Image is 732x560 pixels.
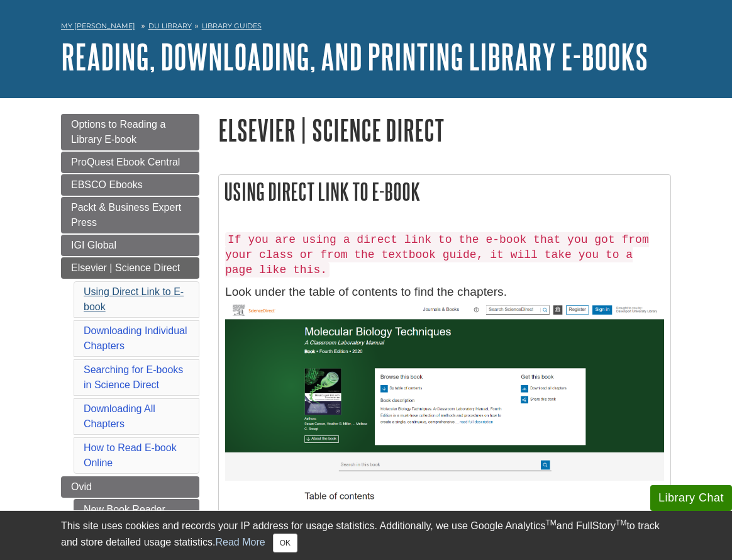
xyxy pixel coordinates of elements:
a: Read More [215,537,265,547]
span: Packt & Business Expert Press [71,202,181,228]
a: New Book Reader [74,499,199,520]
span: Options to Reading a Library E-book [71,119,165,145]
a: Library Guides [202,21,262,30]
a: Elsevier | Science Direct [61,257,199,279]
a: ProQuest Ebook Central [61,152,199,173]
a: Searching for E-books in Science Direct [84,364,183,390]
button: Close [273,534,297,552]
h2: Using Direct Link to E-book [219,175,670,208]
div: This site uses cookies and records your IP address for usage statistics. Additionally, we use Goo... [61,518,671,552]
a: Downloading All Chapters [84,403,155,429]
a: Ovid [61,476,199,498]
a: Using Direct Link to E-book [84,286,184,312]
span: EBSCO Ebooks [71,179,143,190]
a: Options to Reading a Library E-book [61,114,199,150]
nav: breadcrumb [61,18,671,38]
button: Library Chat [650,485,732,511]
h1: Elsevier | Science Direct [218,114,671,146]
a: IGI Global [61,235,199,256]
sup: TM [616,518,626,527]
span: IGI Global [71,240,116,250]
a: How to Read E-book Online [84,442,177,468]
a: DU Library [148,21,192,30]
a: EBSCO Ebooks [61,174,199,196]
span: Elsevier | Science Direct [71,262,180,273]
code: If you are using a direct link to the e-book that you got from your class or from the textbook gu... [225,232,649,277]
a: Reading, Downloading, and Printing Library E-books [61,37,648,76]
span: ProQuest Ebook Central [71,157,180,167]
a: Packt & Business Expert Press [61,197,199,233]
a: My [PERSON_NAME] [61,21,135,31]
sup: TM [545,518,556,527]
a: Downloading Individual Chapters [84,325,187,351]
span: Ovid [71,481,92,492]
